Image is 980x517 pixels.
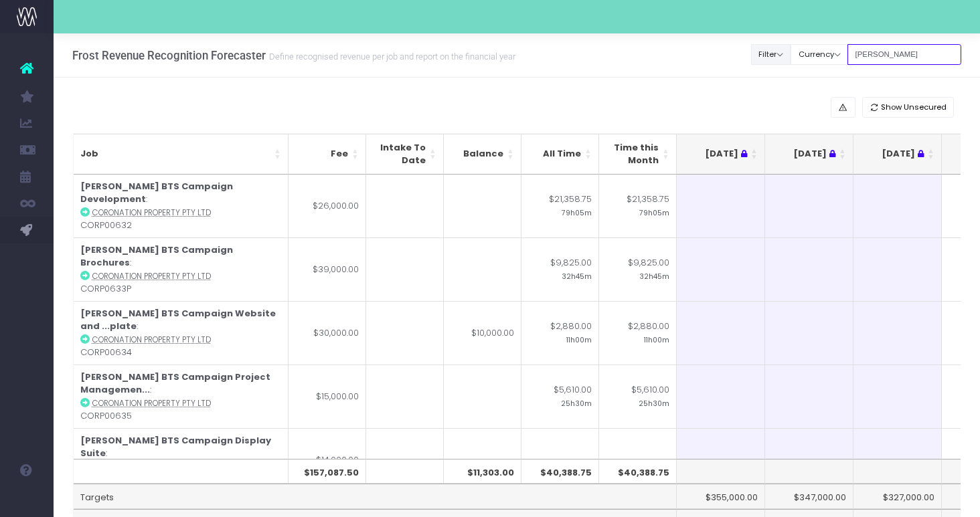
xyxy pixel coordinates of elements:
[289,428,366,492] td: $14,000.00
[80,307,276,333] strong: [PERSON_NAME] BTS Campaign Website and ...plate
[80,371,270,397] strong: [PERSON_NAME] BTS Campaign Project Managemen...
[444,134,521,175] th: Balance: activate to sort column ascending
[74,365,289,428] td: : CORP00635
[92,271,211,282] abbr: Coronation Property Pty Ltd
[92,207,211,218] abbr: Coronation Property Pty Ltd
[74,428,289,492] td: : CORP00636
[599,134,677,175] th: Time this Month: activate to sort column ascending
[74,301,289,365] td: : CORP00634
[521,175,599,237] td: $21,358.75
[677,134,765,175] th: May 25 : activate to sort column ascending
[289,459,366,484] th: $157,087.50
[521,134,599,175] th: All Time: activate to sort column ascending
[289,365,366,428] td: $15,000.00
[791,44,848,65] button: Currency
[677,484,765,509] td: $355,000.00
[289,175,366,237] td: $26,000.00
[289,134,366,175] th: Fee: activate to sort column ascending
[74,484,677,509] td: Targets
[881,102,947,113] span: Show Unsecured
[599,301,677,365] td: $2,880.00
[74,134,289,175] th: Job: activate to sort column ascending
[644,333,669,345] small: 11h00m
[853,484,942,509] td: $327,000.00
[72,49,515,62] h3: Frost Revenue Recognition Forecaster
[566,333,592,345] small: 11h00m
[92,334,211,345] abbr: Coronation Property Pty Ltd
[366,134,444,175] th: Intake To Date: activate to sort column ascending
[444,301,521,365] td: $10,000.00
[80,434,271,460] strong: [PERSON_NAME] BTS Campaign Display Suite
[599,175,677,237] td: $21,358.75
[80,243,233,270] strong: [PERSON_NAME] BTS Campaign Brochures
[751,44,791,65] button: Filter
[92,398,211,409] abbr: Coronation Property Pty Ltd
[599,237,677,301] td: $9,825.00
[74,237,289,301] td: : CORP0633P
[289,237,366,301] td: $39,000.00
[444,459,521,484] th: $11,303.00
[765,484,853,509] td: $347,000.00
[639,397,669,409] small: 25h30m
[80,180,233,206] strong: [PERSON_NAME] BTS Campaign Development
[639,206,669,218] small: 79h05m
[599,459,677,484] th: $40,388.75
[562,206,592,218] small: 79h05m
[521,365,599,428] td: $5,610.00
[289,301,366,365] td: $30,000.00
[599,365,677,428] td: $5,610.00
[521,237,599,301] td: $9,825.00
[639,270,669,282] small: 32h45m
[521,459,599,484] th: $40,388.75
[765,134,853,175] th: Jun 25 : activate to sort column ascending
[561,397,592,409] small: 25h30m
[862,97,955,118] button: Show Unsecured
[521,301,599,365] td: $2,880.00
[17,490,37,510] img: images/default_profile_image.png
[266,49,515,62] small: Define recognised revenue per job and report on the financial year
[562,270,592,282] small: 32h45m
[847,44,961,65] input: Search...
[74,175,289,237] td: : CORP00632
[853,134,942,175] th: Jul 25 : activate to sort column ascending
